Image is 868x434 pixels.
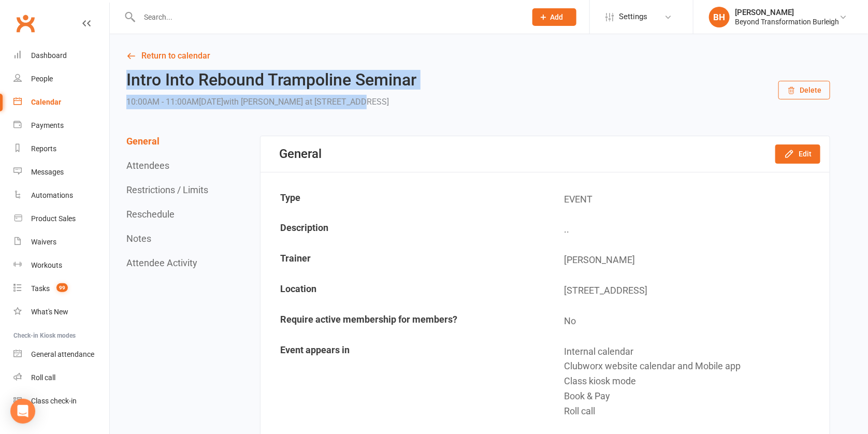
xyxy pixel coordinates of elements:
td: Location [262,276,545,306]
div: BH [709,7,730,27]
div: Class check-in [31,397,77,405]
button: Attendees [126,160,169,171]
div: 10:00AM - 11:00AM[DATE] [126,95,416,109]
a: Waivers [13,230,109,254]
div: Clubworx website calendar and Mobile app [565,359,822,374]
div: Dashboard [31,51,67,60]
td: Trainer [262,245,545,275]
span: Settings [619,5,647,28]
a: What's New [13,300,109,324]
td: Require active membership for members? [262,307,545,336]
div: Internal calendar [565,344,822,359]
a: Clubworx [12,10,38,36]
div: Automations [31,191,73,199]
td: Type [262,185,545,214]
div: General [279,147,322,161]
button: Delete [778,81,830,99]
div: Payments [31,121,64,129]
a: General attendance kiosk mode [13,343,109,366]
div: Waivers [31,238,56,246]
div: Product Sales [31,214,76,223]
a: Dashboard [13,44,109,67]
div: Book & Pay [565,389,822,404]
td: No [546,307,829,336]
a: Roll call [13,366,109,389]
div: Messages [31,168,64,176]
div: What's New [31,308,68,316]
div: [PERSON_NAME] [735,8,839,17]
div: Class kiosk mode [565,374,822,389]
a: Class kiosk mode [13,389,109,413]
div: General attendance [31,350,94,358]
span: with [PERSON_NAME] [223,97,303,107]
td: [STREET_ADDRESS] [546,276,829,306]
span: at [STREET_ADDRESS] [305,97,389,107]
a: Payments [13,114,109,137]
button: Restrictions / Limits [126,184,208,195]
a: Tasks 99 [13,277,109,300]
div: People [31,75,53,83]
h2: Intro Into Rebound Trampoline Seminar [126,71,416,89]
div: Calendar [31,98,61,106]
div: Roll call [565,404,822,419]
div: Open Intercom Messenger [10,399,35,424]
div: Beyond Transformation Burleigh [735,17,839,26]
input: Search... [136,10,519,24]
button: Reschedule [126,209,175,220]
span: Add [551,13,563,21]
div: Reports [31,144,56,153]
button: General [126,136,160,147]
div: Workouts [31,261,62,269]
button: Notes [126,233,151,244]
a: Automations [13,184,109,207]
td: Event appears in [262,337,545,426]
a: People [13,67,109,91]
a: Messages [13,161,109,184]
a: Workouts [13,254,109,277]
button: Add [532,8,576,26]
button: Edit [775,144,820,163]
td: [PERSON_NAME] [546,245,829,275]
a: Reports [13,137,109,161]
a: Product Sales [13,207,109,230]
td: EVENT [546,185,829,214]
button: Attendee Activity [126,257,197,268]
td: .. [546,215,829,244]
td: Description [262,215,545,244]
div: Roll call [31,373,55,382]
span: 99 [56,283,68,292]
a: Return to calendar [126,49,830,63]
div: Tasks [31,284,50,293]
a: Calendar [13,91,109,114]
